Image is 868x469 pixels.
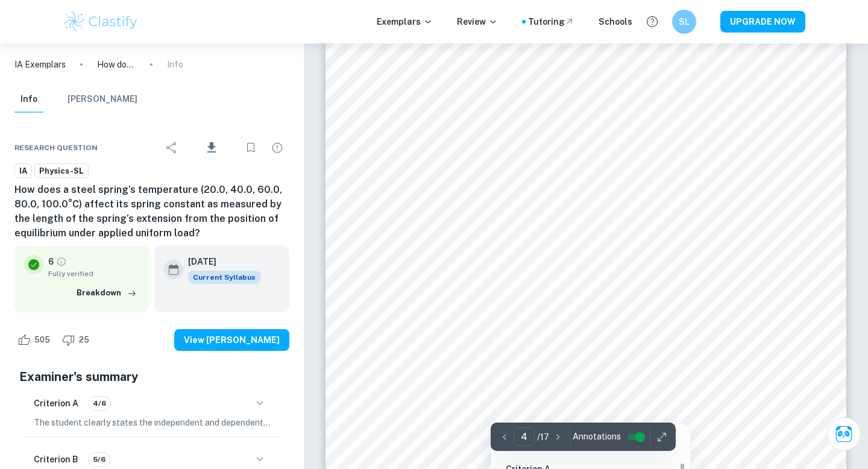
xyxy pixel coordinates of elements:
h6: SL [678,15,691,28]
a: IA [14,163,32,178]
img: Clastify logo [63,10,139,34]
div: Share [160,136,184,160]
div: This exemplar is based on the current syllabus. Feel free to refer to it for inspiration/ideas wh... [188,271,260,284]
span: Annotations [573,430,621,443]
a: Grade fully verified [56,256,67,267]
span: IA [15,165,31,177]
div: Bookmark [239,136,263,160]
button: Help and Feedback [642,11,662,32]
span: 5/6 [89,454,110,465]
p: The student clearly states the independent and dependent variables in the research question, prov... [34,416,270,429]
p: Review [457,15,498,28]
div: Like [14,330,57,350]
span: 505 [28,334,57,346]
div: Dislike [59,330,96,350]
span: Fully verified [48,268,140,279]
button: Ask Clai [827,417,861,451]
span: Research question [14,142,98,153]
h5: Examiner's summary [19,368,285,386]
h6: How does a steel spring’s temperature (20.0, 40.0, 60.0, 80.0, 100.0°C) affect its spring constan... [14,183,289,241]
p: Exemplars [377,15,433,28]
button: UPGRADE NOW [720,11,805,33]
button: SL [672,10,696,34]
p: Info [167,58,183,71]
a: Physics-SL [34,163,89,178]
p: 6 [48,255,54,268]
h6: [DATE] [188,255,251,268]
button: Breakdown [74,284,140,302]
button: [PERSON_NAME] [68,86,137,113]
span: 25 [72,334,96,346]
p: How does a steel spring’s temperature (20.0, 40.0, 60.0, 80.0, 100.0°C) affect its spring constan... [97,58,136,71]
div: Download [186,132,236,163]
div: Report issue [265,136,289,160]
p: / 17 [537,430,549,444]
a: IA Exemplars [14,58,66,71]
span: 4/6 [89,398,110,409]
a: Tutoring [528,15,574,28]
h6: Criterion B [34,453,78,466]
button: View [PERSON_NAME] [174,329,289,351]
button: Info [14,86,43,113]
h6: Criterion A [34,397,78,410]
a: Schools [599,15,632,28]
span: Physics-SL [35,165,88,177]
span: Current Syllabus [188,271,260,284]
